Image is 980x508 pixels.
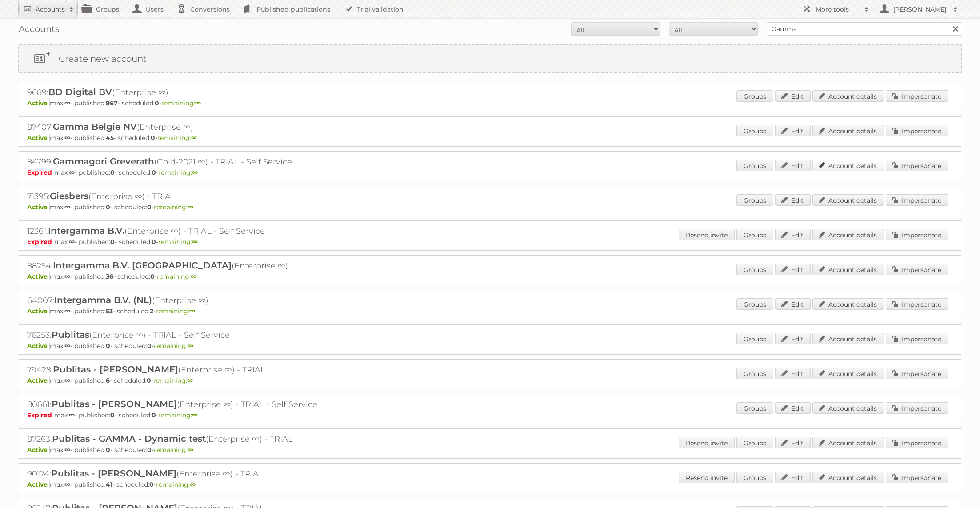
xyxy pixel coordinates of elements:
a: Edit [775,194,811,206]
strong: 0 [150,272,155,280]
strong: ∞ [64,376,70,384]
a: Groups [736,298,773,310]
span: remaining: [154,203,193,211]
a: Edit [775,402,811,414]
strong: ∞ [188,203,193,211]
strong: 0 [106,446,110,454]
span: Active [27,342,50,350]
strong: ∞ [188,446,193,454]
strong: 0 [152,168,156,176]
a: Groups [736,125,773,136]
span: Expired [27,238,54,246]
a: Account details [812,402,884,414]
span: Active [27,376,50,384]
strong: ∞ [191,272,196,280]
strong: ∞ [64,342,70,350]
p: max: - published: - scheduled: - [27,446,953,454]
p: max: - published: - scheduled: - [27,168,953,176]
a: Edit [775,437,811,448]
h2: 84799: (Gold-2021 ∞) - TRIAL - Self Service [27,156,338,168]
a: Resend invite [679,229,735,240]
h2: 87407: (Enterprise ∞) [27,121,338,133]
span: Intergamma B.V. [48,225,124,236]
strong: 967 [106,99,118,107]
p: max: - published: - scheduled: - [27,203,953,211]
strong: ∞ [195,99,201,107]
a: Account details [812,194,884,206]
strong: 36 [106,272,113,280]
p: max: - published: - scheduled: - [27,411,953,419]
span: remaining: [158,238,198,246]
a: Account details [812,333,884,344]
span: remaining: [158,411,198,419]
strong: ∞ [188,342,193,350]
a: Edit [775,160,811,171]
h2: [PERSON_NAME] [891,5,949,14]
a: Impersonate [886,194,948,206]
strong: 0 [106,342,110,350]
a: Impersonate [886,264,948,275]
span: Active [27,272,50,280]
h2: 12361: (Enterprise ∞) - TRIAL - Self Service [27,225,338,237]
strong: 0 [155,99,159,107]
a: Account details [812,472,884,483]
strong: 53 [106,307,113,315]
strong: 0 [110,238,115,246]
a: Resend invite [679,472,735,483]
strong: 0 [147,446,152,454]
a: Groups [736,472,773,483]
a: Impersonate [886,402,948,414]
strong: ∞ [64,203,70,211]
strong: ∞ [190,480,196,488]
span: BD Digital BV [48,87,112,97]
a: Impersonate [886,229,948,240]
a: Edit [775,125,811,136]
h2: Accounts [36,5,65,14]
p: max: - published: - scheduled: - [27,342,953,350]
span: remaining: [154,342,193,350]
strong: ∞ [192,238,198,246]
span: remaining: [153,376,193,384]
p: max: - published: - scheduled: - [27,238,953,246]
p: max: - published: - scheduled: - [27,134,953,142]
a: Edit [775,333,811,344]
span: remaining: [158,168,198,176]
span: remaining: [161,99,201,107]
a: Impersonate [886,368,948,379]
strong: ∞ [191,134,197,142]
strong: 0 [106,203,110,211]
strong: 0 [110,411,115,419]
span: Publitas - [PERSON_NAME] [51,468,176,479]
span: Gammagori Greverath [53,156,154,167]
strong: 41 [106,480,112,488]
span: Giesbers [50,191,88,201]
strong: ∞ [189,307,195,315]
a: Edit [775,264,811,275]
a: Edit [775,229,811,240]
p: max: - published: - scheduled: - [27,272,953,280]
strong: 45 [106,134,114,142]
strong: ∞ [64,99,70,107]
span: remaining: [157,134,197,142]
a: Account details [812,160,884,171]
strong: 0 [147,376,151,384]
span: Active [27,203,50,211]
a: Impersonate [886,160,948,171]
a: Edit [775,368,811,379]
a: Account details [812,229,884,240]
strong: ∞ [69,238,75,246]
h2: More tools [816,5,860,14]
strong: ∞ [64,272,70,280]
span: Active [27,446,50,454]
span: Publitas [52,329,89,340]
a: Groups [736,402,773,414]
strong: 0 [147,203,152,211]
a: Impersonate [886,90,948,102]
span: Expired [27,411,54,419]
h2: 80661: (Enterprise ∞) - TRIAL - Self Service [27,399,338,410]
span: Active [27,480,50,488]
a: Account details [812,298,884,310]
p: max: - published: - scheduled: - [27,307,953,315]
a: Impersonate [886,298,948,310]
a: Impersonate [886,472,948,483]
